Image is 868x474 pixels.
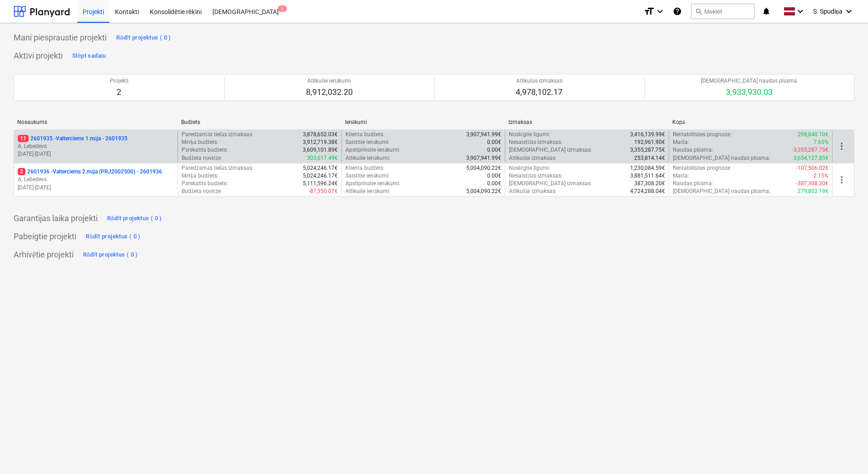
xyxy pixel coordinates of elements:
[673,6,682,17] i: Zināšanu pamats
[18,168,25,175] span: 2
[105,211,164,226] button: Rādīt projektus ( 0 )
[83,250,138,260] div: Rādīt projektus ( 0 )
[18,135,29,142] span: 11
[182,154,222,162] p: Budžeta novirze :
[691,4,755,19] button: Meklēt
[836,141,847,152] span: more_vert
[303,131,338,138] p: 3,878,652.03€
[182,131,253,138] p: Paredzamās tiešās izmaksas :
[114,30,173,45] button: Rādīt projektus ( 0 )
[487,172,501,180] p: 0.00€
[630,146,665,154] p: 3,355,287.75€
[795,6,806,17] i: keyboard_arrow_down
[116,33,171,43] div: Rādīt projektus ( 0 )
[466,131,501,138] p: 3,907,941.99€
[345,172,390,180] p: Saistītie ienākumi :
[306,77,353,85] p: Atlikušie ienākumi
[516,77,562,85] p: Atlikušās izmaksas
[14,231,76,242] p: Pabeigtie projekti
[345,138,390,146] p: Saistītie ienākumi :
[630,164,665,172] p: 1,230,084.59€
[17,119,174,125] div: Nosaukums
[14,50,63,61] p: Aktīvi projekti
[182,164,253,172] p: Paredzamās tiešās izmaksas :
[466,164,501,172] p: 5,004,090.22€
[70,49,108,63] button: Slēpt sadaļu
[487,146,501,154] p: 0.00€
[630,172,665,180] p: 3,881,511.64€
[303,164,338,172] p: 5,024,246.17€
[655,6,666,17] i: keyboard_arrow_down
[509,154,557,162] p: Atlikušās izmaksas :
[701,87,797,98] p: 3,933,930.03
[509,131,550,138] p: Noslēgtie līgumi :
[81,247,140,262] button: Rādīt projektus ( 0 )
[18,143,174,150] p: A. Lebedevs
[836,174,847,185] span: more_vert
[278,5,287,12] span: 1
[18,184,174,192] p: [DATE] - [DATE]
[509,180,592,188] p: [DEMOGRAPHIC_DATA] izmaksas :
[673,164,731,172] p: Rentabilitātes prognoze :
[14,249,74,260] p: Arhivētie projekti
[182,146,228,154] p: Pārskatīts budžets :
[823,430,868,474] iframe: Chat Widget
[673,154,770,162] p: [DEMOGRAPHIC_DATA] naudas plūsma :
[18,135,174,158] div: 112601935 -Valterciems 1.māja - 2601935A. Lebedevs[DATE]-[DATE]
[673,180,713,188] p: Naudas plūsma :
[508,119,665,125] div: Izmaksas
[303,146,338,154] p: 3,609,101.89€
[182,188,222,195] p: Budžeta novirze :
[634,138,665,146] p: 192,961.90€
[487,180,501,188] p: 0.00€
[345,131,385,138] p: Klienta budžets :
[110,87,128,98] p: 2
[303,172,338,180] p: 5,024,246.17€
[345,180,401,188] p: Apstiprinātie ienākumi :
[466,154,501,162] p: 3,907,941.99€
[345,188,390,195] p: Atlikušie ienākumi :
[14,213,98,224] p: Garantijas laika projekti
[307,154,338,162] p: 303,617.49€
[813,8,843,15] span: S. Spudiņa
[843,6,854,17] i: keyboard_arrow_down
[673,131,731,138] p: Rentabilitātes prognoze :
[630,188,665,195] p: 4,724,288.04€
[798,188,829,195] p: 279,802.18€
[84,229,143,244] button: Rādīt projektus ( 0 )
[18,168,162,176] p: 2601936 - Valterciems 2.māja (PRJ2002500) - 2601936
[701,77,797,85] p: [DEMOGRAPHIC_DATA] naudas plūsma
[509,188,557,195] p: Atlikušās izmaksas :
[644,6,655,17] i: format_size
[509,164,550,172] p: Noslēgtie līgumi :
[796,180,829,188] p: -387,308.20€
[18,168,174,191] div: 22601936 -Valterciems 2.māja (PRJ2002500) - 2601936A. Lebedevs[DATE]-[DATE]
[182,172,218,180] p: Mērķa budžets :
[345,164,385,172] p: Klienta budžets :
[181,119,338,126] div: Budžets
[345,119,502,126] div: Ienākumi
[303,138,338,146] p: 3,912,719.38€
[182,138,218,146] p: Mērķa budžets :
[509,172,562,180] p: Nesaistītās izmaksas :
[303,180,338,188] p: 5,111,596.24€
[673,138,689,146] p: Marža :
[182,180,228,188] p: Pārskatīts budžets :
[634,154,665,162] p: 253,814.14€
[306,87,353,98] p: 8,912,032.20
[630,131,665,138] p: 3,416,139.99€
[487,138,501,146] p: 0.00€
[798,131,829,138] p: 298,840.10€
[509,138,562,146] p: Nesaistītās izmaksas :
[309,188,338,195] p: -87,350.07€
[18,150,174,158] p: [DATE] - [DATE]
[86,232,141,242] div: Rādīt projektus ( 0 )
[794,154,829,162] p: 3,654,127.85€
[796,164,829,172] p: -107,506.02€
[673,172,689,180] p: Marža :
[107,213,162,224] div: Rādīt projektus ( 0 )
[814,138,829,146] p: 7.65%
[762,6,771,17] i: notifications
[673,188,770,195] p: [DEMOGRAPHIC_DATA] naudas plūsma :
